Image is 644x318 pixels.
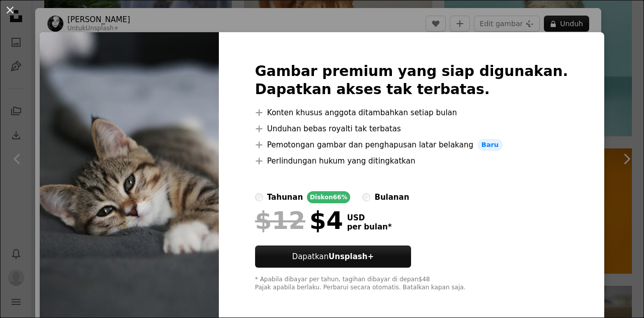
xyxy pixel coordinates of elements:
div: * Apabila dibayar per tahun, tagihan dibayar di depan $48 Pajak apabila berlaku. Perbarui secara ... [255,276,568,292]
input: bulanan [362,193,370,201]
div: Diskon 66% [307,191,350,203]
li: Perlindungan hukum yang ditingkatkan [255,155,568,167]
div: $4 [255,207,343,233]
span: per bulan * [347,222,392,231]
li: Unduhan bebas royalti tak terbatas [255,123,568,135]
input: tahunanDiskon66% [255,193,263,201]
div: tahunan [267,191,303,203]
a: DapatkanUnsplash+ [255,246,411,268]
div: bulanan [374,191,409,203]
li: Pemotongan gambar dan penghapusan latar belakang [255,139,568,151]
li: Konten khusus anggota ditambahkan setiap bulan [255,107,568,119]
span: USD [347,213,392,222]
h2: Gambar premium yang siap digunakan. Dapatkan akses tak terbatas. [255,62,568,99]
span: $12 [255,207,305,233]
span: Baru [477,139,503,151]
strong: Unsplash+ [329,252,374,261]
